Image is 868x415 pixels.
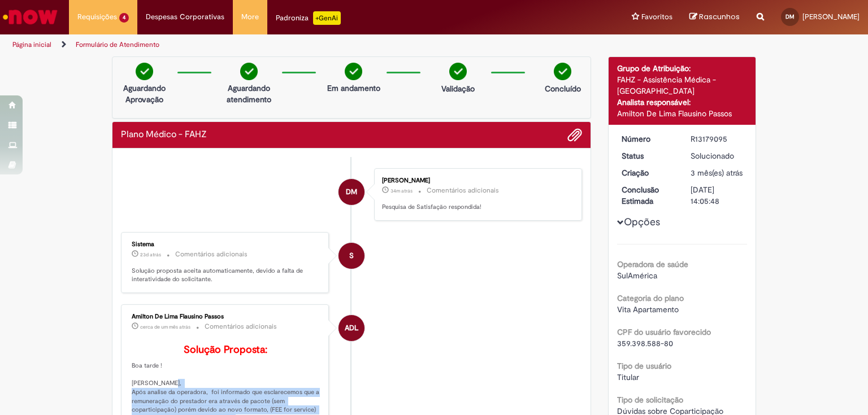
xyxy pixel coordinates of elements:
div: Daniela Morais [338,179,364,205]
b: Solução Proposta: [184,343,267,356]
time: 28/07/2025 16:49:01 [140,324,190,330]
div: [PERSON_NAME] [382,177,570,184]
div: Amilton De Lima Flausino Passos [617,108,748,119]
a: Página inicial [12,40,51,49]
small: Comentários adicionais [175,250,248,259]
span: More [241,11,259,23]
div: Amilton De Lima Flausino Passos [132,313,320,320]
p: Aguardando Aprovação [117,82,172,105]
span: DM [346,178,357,206]
p: Concluído [545,83,581,94]
a: Rascunhos [689,12,740,23]
span: cerca de um mês atrás [140,324,190,330]
h2: Plano Médico - FAHZ Histórico de tíquete [121,130,207,140]
span: Requisições [77,11,117,23]
img: check-circle-green.png [345,63,362,80]
div: Amilton De Lima Flausino Passos [338,315,364,341]
p: Aguardando atendimento [222,82,276,105]
p: +GenAi [313,11,341,25]
div: Grupo de Atribuição: [617,63,748,74]
div: Padroniza [276,11,341,25]
span: Favoritos [641,11,672,23]
p: Solução proposta aceita automaticamente, devido a falta de interatividade do solicitante. [132,267,320,284]
span: 23d atrás [140,251,161,258]
b: Tipo de usuário [617,361,671,371]
div: Sistema [132,241,320,248]
b: CPF do usuário favorecido [617,327,711,337]
ul: Trilhas de página [8,34,570,55]
img: check-circle-green.png [240,63,258,80]
dt: Criação [613,167,683,178]
dt: Número [613,133,683,145]
p: Em andamento [327,82,380,94]
button: Adicionar anexos [567,128,582,142]
div: Analista responsável: [617,97,748,108]
span: SulAmérica [617,270,657,281]
dt: Conclusão Estimada [613,184,683,207]
span: 34m atrás [390,187,413,194]
p: Validação [441,83,475,94]
span: DM [785,13,795,20]
small: Comentários adicionais [205,322,277,331]
time: 13/06/2025 16:05:43 [691,168,743,178]
dt: Status [613,150,683,161]
div: R13179095 [691,133,743,145]
a: Formulário de Atendimento [76,40,159,49]
b: Tipo de solicitação [617,395,683,405]
span: S [349,242,354,269]
img: ServiceNow [1,6,59,28]
img: check-circle-green.png [554,63,571,80]
p: Pesquisa de Satisfação respondida! [382,203,570,212]
span: 4 [119,13,129,23]
span: ADL [345,314,358,342]
div: System [338,243,364,269]
img: check-circle-green.png [136,63,153,80]
span: 3 mês(es) atrás [691,168,743,178]
small: Comentários adicionais [427,186,499,195]
b: Operadora de saúde [617,259,688,269]
span: Vita Apartamento [617,304,679,314]
span: Rascunhos [699,11,740,22]
time: 28/08/2025 09:49:53 [390,187,413,194]
span: Despesas Corporativas [146,11,224,23]
span: [PERSON_NAME] [802,12,860,21]
b: Categoria do plano [617,293,684,303]
span: 359.398.588-80 [617,338,673,348]
span: Titular [617,372,639,382]
img: check-circle-green.png [449,63,467,80]
div: FAHZ - Assistência Médica - [GEOGRAPHIC_DATA] [617,74,748,97]
div: Solucionado [691,150,743,161]
div: [DATE] 14:05:48 [691,184,743,207]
